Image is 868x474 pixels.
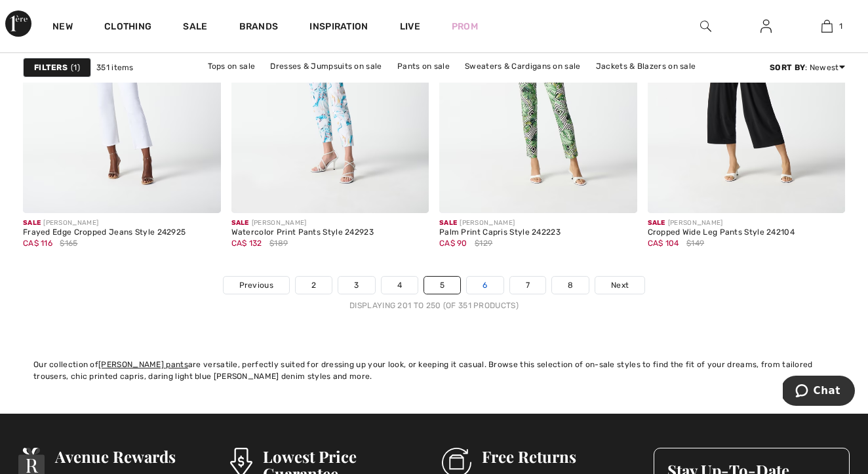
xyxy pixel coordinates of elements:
div: Palm Print Capris Style 242223 [439,228,561,237]
a: Outerwear on sale [443,75,528,92]
span: CA$ 90 [439,239,467,248]
div: Frayed Edge Cropped Jeans Style 242925 [23,228,186,237]
img: 1ère Avenue [5,10,31,37]
strong: Filters [34,62,68,73]
div: [PERSON_NAME] [23,218,186,228]
span: Sale [231,219,249,227]
a: Sign In [750,18,782,35]
a: Clothing [104,21,151,35]
span: 1 [839,20,842,32]
a: 8 [552,277,589,294]
div: : Newest [770,62,845,73]
span: CA$ 132 [231,239,262,248]
span: $189 [269,237,288,249]
span: Sale [23,219,41,227]
span: 351 items [96,62,134,73]
a: Jackets & Blazers on sale [589,58,703,75]
a: Sale [183,21,207,35]
h3: Avenue Rewards [55,448,214,465]
span: Sale [648,219,665,227]
iframe: Opens a widget where you can chat to one of our agents [783,376,855,408]
a: 6 [467,277,503,294]
a: Pants on sale [391,58,456,75]
div: [PERSON_NAME] [648,218,795,228]
span: CA$ 116 [23,239,52,248]
span: $149 [686,237,704,249]
span: Next [611,279,629,291]
a: New [52,21,73,35]
a: Next [595,277,644,294]
div: Cropped Wide Leg Pants Style 242104 [648,228,795,237]
img: search the website [700,18,711,34]
span: Sale [439,219,457,227]
a: Dresses & Jumpsuits on sale [264,58,388,75]
div: Our collection of are versatile, perfectly suited for dressing up your look, or keeping it casual... [33,359,835,382]
a: Tops on sale [201,58,262,75]
span: 1 [71,62,80,73]
a: Skirts on sale [376,75,441,92]
span: Previous [239,279,273,291]
img: My Bag [821,18,833,34]
span: Inspiration [309,21,368,35]
a: 5 [424,277,460,294]
a: 7 [510,277,545,294]
a: 1 [797,18,857,34]
div: Displaying 201 to 250 (of 351 products) [23,300,845,311]
strong: Sort By [770,63,805,72]
h3: Free Returns [482,448,623,465]
nav: Page navigation [23,276,845,311]
a: Brands [239,21,279,35]
a: Previous [224,277,289,294]
a: Prom [452,20,478,33]
a: 2 [296,277,332,294]
span: $129 [475,237,492,249]
a: Live [400,20,420,33]
span: CA$ 104 [648,239,679,248]
img: My Info [760,18,772,34]
div: Watercolor Print Pants Style 242923 [231,228,374,237]
div: [PERSON_NAME] [439,218,561,228]
a: Sweaters & Cardigans on sale [458,58,587,75]
a: [PERSON_NAME] pants [98,360,188,369]
a: 3 [338,277,374,294]
a: 4 [382,277,418,294]
span: $165 [60,237,77,249]
div: [PERSON_NAME] [231,218,374,228]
